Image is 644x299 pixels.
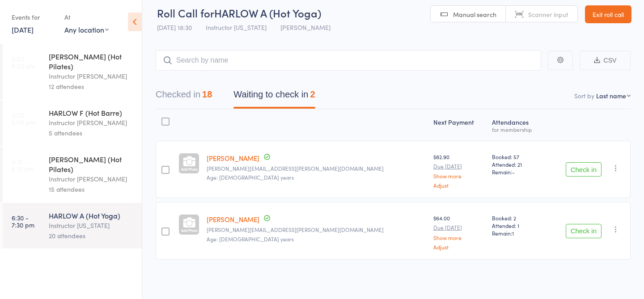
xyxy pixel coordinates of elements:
[207,165,426,172] small: Sally.e.salmon@gmail.com
[233,85,315,109] button: Waiting to check in2
[12,158,34,172] time: 5:15 - 6:15 pm
[207,153,259,163] a: [PERSON_NAME]
[433,224,485,231] small: Due [DATE]
[310,89,315,99] div: 2
[492,153,542,160] span: Booked: 57
[433,153,485,188] div: $82.90
[49,118,134,128] div: Instructor [PERSON_NAME]
[49,220,134,231] div: Instructor [US_STATE]
[49,81,134,92] div: 12 attendees
[488,113,546,137] div: Atten­dances
[580,51,631,70] button: CSV
[156,50,541,71] input: Search by name
[433,182,485,188] a: Adjust
[453,10,496,19] span: Manual search
[64,25,109,34] div: Any location
[64,10,109,25] div: At
[214,5,321,20] span: HARLOW A (Hot Yoga)
[574,91,594,100] label: Sort by
[207,215,259,224] a: [PERSON_NAME]
[492,126,542,132] div: for membership
[492,168,542,176] span: Remain:
[12,214,34,228] time: 6:30 - 7:30 pm
[12,111,35,126] time: 4:00 - 5:00 pm
[49,174,134,184] div: Instructor [PERSON_NAME]
[433,163,485,169] small: Due [DATE]
[49,184,134,194] div: 15 attendees
[3,203,142,248] a: 6:30 -7:30 pmHARLOW A (Hot Yoga)Instructor [US_STATE]20 attendees
[49,211,134,220] div: HARLOW A (Hot Yoga)
[49,108,134,118] div: HARLOW F (Hot Barre)
[433,235,485,240] a: Show more
[49,128,134,138] div: 5 attendees
[528,10,568,19] span: Scanner input
[49,154,134,174] div: [PERSON_NAME] (Hot Pilates)
[49,71,134,81] div: Instructor [PERSON_NAME]
[492,160,542,168] span: Attended: 21
[492,214,542,222] span: Booked: 2
[512,229,514,237] span: 1
[280,23,330,32] span: [PERSON_NAME]
[512,168,515,176] span: -
[12,10,55,25] div: Events for
[433,173,485,179] a: Show more
[12,25,34,34] a: [DATE]
[433,214,485,249] div: $64.00
[157,5,214,20] span: Roll Call for
[566,162,602,177] button: Check in
[49,51,134,71] div: [PERSON_NAME] (Hot Pilates)
[207,173,294,181] span: Age: [DEMOGRAPHIC_DATA] years
[433,244,485,250] a: Adjust
[566,224,602,238] button: Check in
[430,113,489,137] div: Next Payment
[206,23,267,32] span: Instructor [US_STATE]
[157,23,192,32] span: [DATE] 18:30
[3,100,142,146] a: 4:00 -5:00 pmHARLOW F (Hot Barre)Instructor [PERSON_NAME]5 attendees
[156,85,212,109] button: Checked in18
[12,55,35,69] time: 5:50 - 6:50 am
[207,235,294,243] span: Age: [DEMOGRAPHIC_DATA] years
[49,231,134,241] div: 20 attendees
[3,147,142,202] a: 5:15 -6:15 pm[PERSON_NAME] (Hot Pilates)Instructor [PERSON_NAME]15 attendees
[492,222,542,229] span: Attended: 1
[202,89,212,99] div: 18
[492,229,542,237] span: Remain:
[585,5,631,23] a: Exit roll call
[596,91,626,100] div: Last name
[3,44,142,99] a: 5:50 -6:50 am[PERSON_NAME] (Hot Pilates)Instructor [PERSON_NAME]12 attendees
[207,227,426,233] small: Bruce.thomas@btlawyers.com.au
